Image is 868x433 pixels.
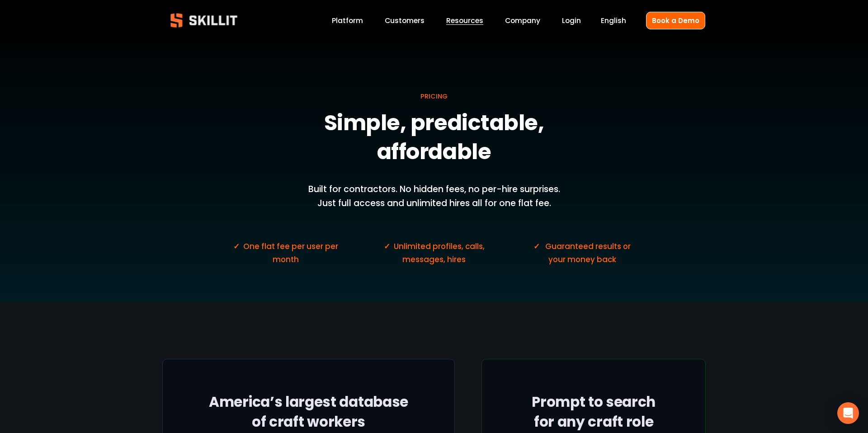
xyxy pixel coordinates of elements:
a: folder dropdown [446,14,483,27]
span: English [601,15,626,26]
span: PRICING [420,92,448,101]
span: Resources [446,15,483,26]
strong: ✓ [384,240,390,254]
img: Skillit [163,7,245,34]
a: Book a Demo [646,12,705,29]
span: One flat fee per user per month [243,241,340,265]
strong: ✓ [233,240,240,254]
strong: ✓ [533,240,540,254]
a: Company [505,14,540,27]
div: Open Intercom Messenger [837,402,859,424]
strong: Simple, predictable, affordable [324,106,548,172]
span: Unlimited profiles, calls, messages, hires [394,241,486,265]
a: Platform [332,14,363,27]
p: Built for contractors. No hidden fees, no per-hire surprises. Just full access and unlimited hire... [300,183,568,210]
span: Guaranteed results or your money back [545,241,632,265]
div: language picker [601,14,626,27]
a: Login [562,14,581,27]
a: Customers [385,14,425,27]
